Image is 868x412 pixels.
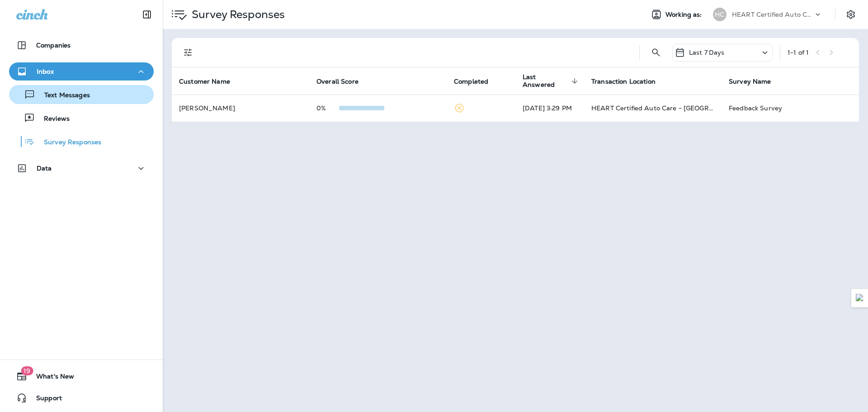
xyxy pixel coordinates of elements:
[523,73,569,89] span: Last Answered
[584,95,722,122] td: HEART Certified Auto Care - [GEOGRAPHIC_DATA]
[729,78,771,85] span: Survey Name
[454,78,488,85] span: Completed
[523,73,580,89] span: Last Answered
[9,36,154,54] button: Companies
[35,115,70,123] p: Reviews
[9,367,154,385] button: 19What's New
[9,389,154,407] button: Support
[856,294,864,302] img: Detect Auto
[591,77,667,85] span: Transaction Location
[454,77,500,85] span: Completed
[134,5,160,24] button: Collapse Sidebar
[179,43,197,62] button: Filters
[729,77,783,85] span: Survey Name
[591,78,656,85] span: Transaction Location
[37,68,54,75] p: Inbox
[647,43,665,62] button: Search Survey Responses
[172,95,309,122] td: [PERSON_NAME]
[36,42,71,49] p: Companies
[35,91,90,100] p: Text Messages
[722,95,859,122] td: Feedback Survey
[788,49,809,56] div: 1 - 1 of 1
[9,109,154,128] button: Reviews
[35,138,101,147] p: Survey Responses
[316,78,359,85] span: Overall Score
[179,77,242,85] span: Customer Name
[27,373,74,384] span: What's New
[179,78,230,85] span: Customer Name
[732,11,813,18] p: HEART Certified Auto Care
[316,104,339,112] p: 0%
[515,95,584,122] td: [DATE] 3:29 PM
[713,8,726,21] div: HC
[665,11,704,19] span: Working as:
[9,62,154,81] button: Inbox
[9,159,154,177] button: Data
[9,85,154,104] button: Text Messages
[316,77,370,85] span: Overall Score
[188,8,285,21] p: Survey Responses
[843,6,859,23] button: Settings
[9,132,154,151] button: Survey Responses
[689,49,725,56] p: Last 7 Days
[21,366,33,375] span: 19
[37,165,52,172] p: Data
[27,394,62,405] span: Support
